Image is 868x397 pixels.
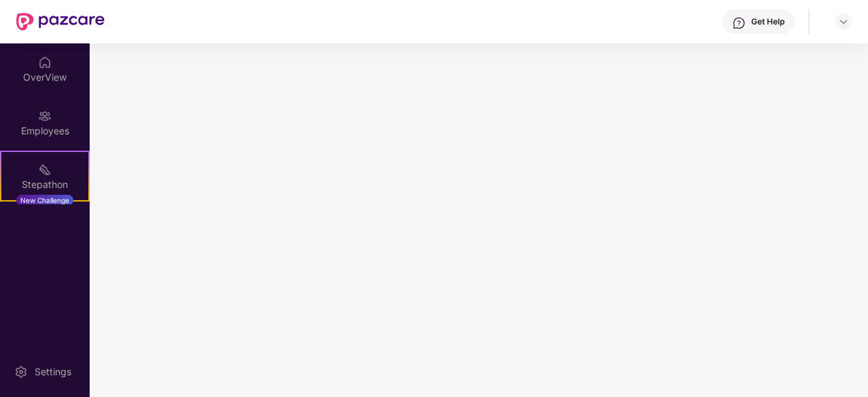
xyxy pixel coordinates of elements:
[16,195,73,206] div: New Challenge
[732,16,746,30] img: svg+xml;base64,PHN2ZyBpZD0iSGVscC0zMngzMiIgeG1sbnM9Imh0dHA6Ly93d3cudzMub3JnLzIwMDAvc3ZnIiB3aWR0aD...
[838,16,849,27] img: svg+xml;base64,PHN2ZyBpZD0iRHJvcGRvd24tMzJ4MzIiIHhtbG5zPSJodHRwOi8vd3d3LnczLm9yZy8yMDAwL3N2ZyIgd2...
[31,365,75,379] div: Settings
[751,16,784,27] div: Get Help
[1,178,88,191] div: Stepathon
[14,365,28,379] img: svg+xml;base64,PHN2ZyBpZD0iU2V0dGluZy0yMHgyMCIgeG1sbnM9Imh0dHA6Ly93d3cudzMub3JnLzIwMDAvc3ZnIiB3aW...
[38,56,52,69] img: svg+xml;base64,PHN2ZyBpZD0iSG9tZSIgeG1sbnM9Imh0dHA6Ly93d3cudzMub3JnLzIwMDAvc3ZnIiB3aWR0aD0iMjAiIG...
[38,163,52,176] img: svg+xml;base64,PHN2ZyB4bWxucz0iaHR0cDovL3d3dy53My5vcmcvMjAwMC9zdmciIHdpZHRoPSIyMSIgaGVpZ2h0PSIyMC...
[38,109,52,123] img: svg+xml;base64,PHN2ZyBpZD0iRW1wbG95ZWVzIiB4bWxucz0iaHR0cDovL3d3dy53My5vcmcvMjAwMC9zdmciIHdpZHRoPS...
[16,13,105,31] img: New Pazcare Logo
